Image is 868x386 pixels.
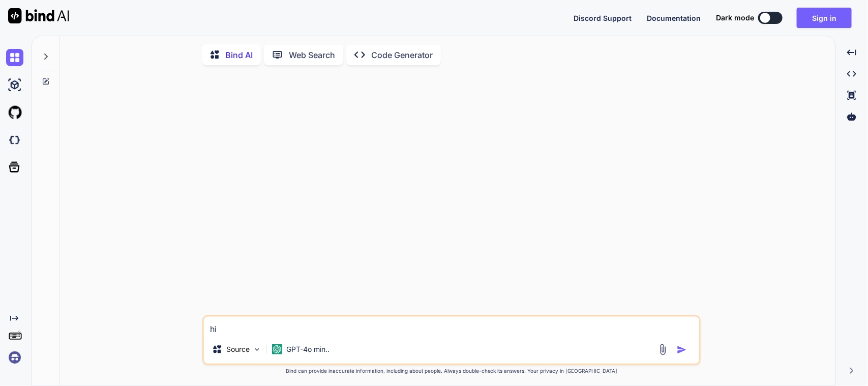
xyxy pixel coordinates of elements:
[6,76,23,94] img: ai-studio
[6,131,23,149] img: darkCloudIdeIcon
[204,317,699,335] textarea: hi
[647,13,701,23] button: Documentation
[657,344,669,355] img: attachment
[6,349,23,366] img: signin
[716,13,754,23] span: Dark mode
[371,49,433,61] p: Code Generator
[6,104,23,121] img: githubLight
[226,344,250,354] p: Source
[677,345,687,355] img: icon
[286,344,330,354] p: GPT-4o min..
[6,49,23,66] img: chat
[797,8,852,28] button: Sign in
[272,344,282,354] img: GPT-4o mini
[225,49,253,61] p: Bind AI
[253,345,261,354] img: Pick Models
[8,8,69,23] img: Bind AI
[574,14,632,22] span: Discord Support
[647,14,701,22] span: Documentation
[289,49,335,61] p: Web Search
[202,367,701,375] p: Bind can provide inaccurate information, including about people. Always double-check its answers....
[574,13,632,23] button: Discord Support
